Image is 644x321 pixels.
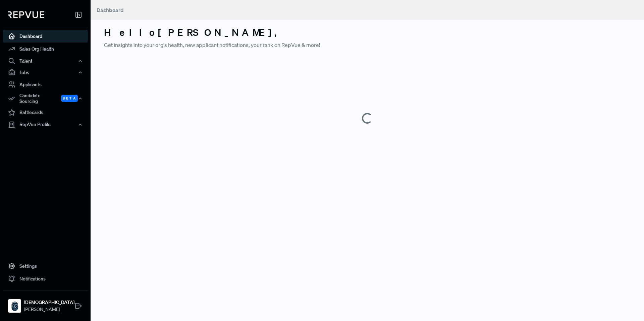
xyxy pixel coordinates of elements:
span: Beta [61,95,78,102]
a: Sales Org Health [3,43,88,55]
div: Candidate Sourcing [3,91,88,106]
a: Battlecards [3,106,88,119]
a: Settings [3,260,88,272]
a: Dashboard [3,30,88,43]
span: [PERSON_NAME] [24,306,74,313]
p: Get insights into your org's health, new applicant notifications, your rank on RepVue & more! [104,41,631,49]
a: Applicants [3,78,88,91]
button: RepVue Profile [3,119,88,130]
h3: Hello [PERSON_NAME] , [104,27,631,38]
img: Samsara [9,301,20,311]
span: Dashboard [97,7,124,13]
img: RepVue [8,11,44,18]
a: Notifications [3,272,88,285]
button: Jobs [3,67,88,78]
strong: [DEMOGRAPHIC_DATA] [24,299,74,306]
a: Samsara[DEMOGRAPHIC_DATA][PERSON_NAME] [3,291,88,316]
button: Candidate Sourcing Beta [3,91,88,106]
button: Talent [3,55,88,67]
